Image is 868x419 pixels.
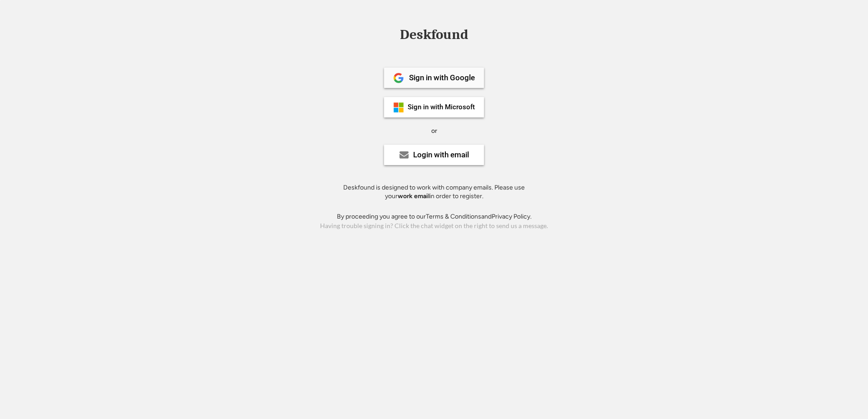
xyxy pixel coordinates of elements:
strong: work email [398,192,429,200]
a: Terms & Conditions [426,213,481,220]
div: Deskfound [395,28,473,42]
div: Sign in with Microsoft [408,104,475,111]
img: ms-symbollockup_mssymbol_19.png [393,102,404,113]
div: Deskfound is designed to work with company emails. Please use your in order to register. [332,183,536,201]
div: or [431,127,437,136]
div: Sign in with Google [409,74,475,82]
div: Login with email [413,151,469,159]
img: 1024px-Google__G__Logo.svg.png [393,73,404,83]
a: Privacy Policy. [492,213,532,220]
div: By proceeding you agree to our and [337,212,532,221]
